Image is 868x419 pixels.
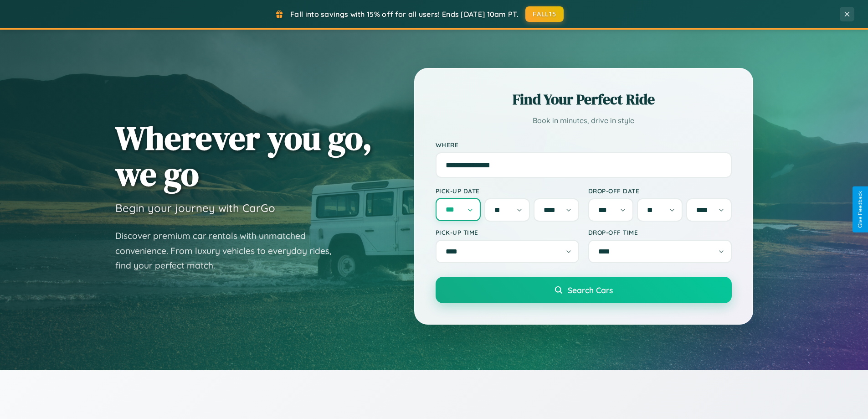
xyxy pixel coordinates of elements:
button: Search Cars [436,277,732,303]
label: Where [436,141,732,149]
p: Discover premium car rentals with unmatched convenience. From luxury vehicles to everyday rides, ... [115,228,343,273]
span: Fall into savings with 15% off for all users! Ends [DATE] 10am PT. [290,10,519,19]
h2: Find Your Perfect Ride [436,89,732,109]
label: Drop-off Date [588,187,732,195]
h3: Begin your journey with CarGo [115,201,275,215]
label: Pick-up Date [436,187,579,195]
button: FALL15 [525,6,564,22]
div: Give Feedback [857,191,863,228]
p: Book in minutes, drive in style [436,114,732,127]
label: Drop-off Time [588,228,732,236]
label: Pick-up Time [436,228,579,236]
h1: Wherever you go, we go [115,120,372,192]
span: Search Cars [568,285,613,295]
